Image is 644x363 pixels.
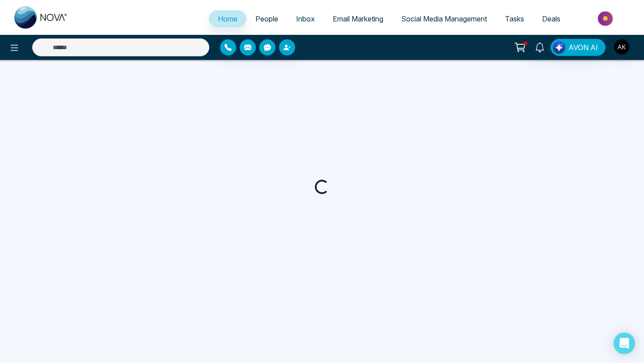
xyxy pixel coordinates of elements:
[209,10,246,27] a: Home
[218,14,237,23] span: Home
[296,14,315,23] span: Inbox
[246,10,287,27] a: People
[533,10,569,27] a: Deals
[496,10,533,27] a: Tasks
[14,6,68,29] img: Nova CRM Logo
[255,14,278,23] span: People
[551,39,606,56] button: AVON AI
[401,14,487,23] span: Social Media Management
[614,333,635,354] div: Open Intercom Messenger
[287,10,324,27] a: Inbox
[324,10,392,27] a: Email Marketing
[542,14,560,23] span: Deals
[574,8,639,29] img: Market-place.gif
[553,41,565,54] img: Lead Flow
[568,42,598,53] span: AVON AI
[333,14,383,23] span: Email Marketing
[392,10,496,27] a: Social Media Management
[505,14,524,23] span: Tasks
[614,39,629,55] img: User Avatar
